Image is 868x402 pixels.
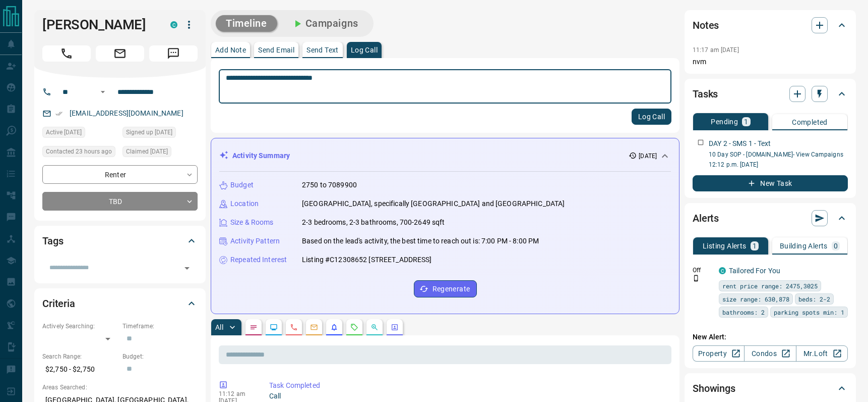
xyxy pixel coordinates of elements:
[42,192,198,211] div: TBD
[639,152,657,161] p: [DATE]
[219,390,254,397] p: 11:12 am
[719,267,726,274] div: condos.ca
[55,110,63,117] svg: Email Verified
[126,146,168,157] span: Claimed [DATE]
[351,46,378,54] p: Log Call
[42,322,117,331] p: Actively Searching:
[780,242,828,249] p: Building Alerts
[281,15,368,32] button: Campaigns
[270,323,278,331] svg: Lead Browsing Activity
[42,45,91,62] span: Call
[709,160,848,169] p: 12:12 p.m. [DATE]
[42,146,117,160] div: Wed Aug 13 2025
[693,332,848,342] p: New Alert:
[693,46,739,54] p: 11:17 am [DATE]
[693,57,848,67] p: nvm
[711,118,738,125] p: Pending
[709,151,843,158] a: 10 Day SOP - [DOMAIN_NAME]- View Campaigns
[42,233,63,249] h2: Tags
[703,242,747,249] p: Listing Alerts
[744,118,748,125] p: 1
[42,361,117,378] p: $2,750 - $2,750
[46,146,112,157] span: Contacted 23 hours ago
[230,217,274,228] p: Size & Rooms
[149,45,198,62] span: Message
[350,323,358,331] svg: Requests
[46,127,82,137] span: Active [DATE]
[122,146,198,160] div: Tue Aug 12 2025
[744,345,796,362] a: Condos
[370,323,379,331] svg: Opportunities
[250,323,258,331] svg: Notes
[232,150,290,161] p: Activity Summary
[693,266,713,275] p: Off
[798,294,830,304] span: beds: 2-2
[42,291,198,316] div: Criteria
[230,198,259,209] p: Location
[693,376,848,400] div: Showings
[834,242,838,249] p: 0
[693,17,719,33] h2: Notes
[391,323,399,331] svg: Agent Actions
[230,255,287,265] p: Repeated Interest
[693,380,735,396] h2: Showings
[170,21,177,28] div: condos.ca
[709,138,771,149] p: DAY 2 - SMS 1 - Text
[302,198,565,209] p: [GEOGRAPHIC_DATA], specifically [GEOGRAPHIC_DATA] and [GEOGRAPHIC_DATA]
[230,236,280,246] p: Activity Pattern
[302,180,357,190] p: 2750 to 7089900
[302,255,432,265] p: Listing #C12308652 [STREET_ADDRESS]
[126,127,172,137] span: Signed up [DATE]
[42,127,117,141] div: Tue Aug 12 2025
[722,307,765,317] span: bathrooms: 2
[306,46,339,54] p: Send Text
[414,280,477,297] button: Regenerate
[792,119,828,126] p: Completed
[122,322,198,331] p: Timeframe:
[693,345,745,362] a: Property
[693,175,848,191] button: New Task
[70,109,183,117] a: [EMAIL_ADDRESS][DOMAIN_NAME]
[722,294,789,304] span: size range: 630,878
[796,345,848,362] a: Mr.Loft
[632,109,671,125] button: Log Call
[97,86,109,98] button: Open
[330,323,338,331] svg: Listing Alerts
[216,15,277,32] button: Timeline
[215,46,246,54] p: Add Note
[302,236,539,246] p: Based on the lead's activity, the best time to reach out is: 7:00 PM - 8:00 PM
[753,242,757,249] p: 1
[693,275,700,282] svg: Push Notification Only
[96,45,144,62] span: Email
[122,127,198,141] div: Tue Jul 22 2025
[693,86,718,102] h2: Tasks
[122,352,198,361] p: Budget:
[693,13,848,37] div: Notes
[310,323,318,331] svg: Emails
[230,180,254,190] p: Budget
[42,17,155,33] h1: [PERSON_NAME]
[290,323,298,331] svg: Calls
[774,307,844,317] span: parking spots min: 1
[42,383,198,392] p: Areas Searched:
[693,82,848,106] div: Tasks
[42,229,198,253] div: Tags
[42,165,198,184] div: Renter
[722,281,818,291] span: rent price range: 2475,3025
[42,295,75,312] h2: Criteria
[269,391,667,401] p: Call
[693,206,848,230] div: Alerts
[258,46,294,54] p: Send Email
[215,324,223,331] p: All
[269,380,667,391] p: Task Completed
[302,217,445,228] p: 2-3 bedrooms, 2-3 bathrooms, 700-2649 sqft
[219,146,671,165] div: Activity Summary[DATE]
[42,352,117,361] p: Search Range:
[180,261,194,275] button: Open
[729,267,780,275] a: Tailored For You
[693,210,719,226] h2: Alerts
